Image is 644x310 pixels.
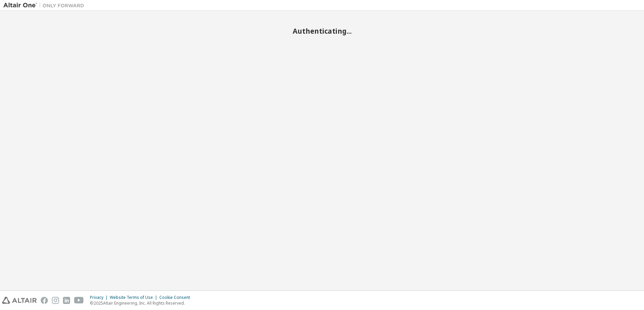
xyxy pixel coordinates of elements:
[41,297,48,304] img: facebook.svg
[90,300,194,306] p: © 2025 Altair Engineering, Inc. All Rights Reserved.
[52,297,59,304] img: instagram.svg
[2,297,37,304] img: altair_logo.svg
[159,295,194,300] div: Cookie Consent
[3,2,88,9] img: Altair One
[63,297,70,304] img: linkedin.svg
[3,27,641,35] h2: Authenticating...
[74,297,84,304] img: youtube.svg
[90,295,110,300] div: Privacy
[110,295,159,300] div: Website Terms of Use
